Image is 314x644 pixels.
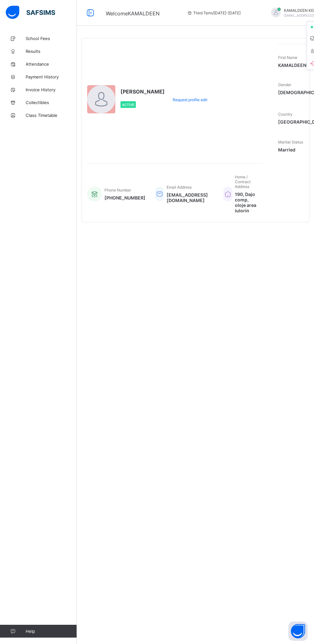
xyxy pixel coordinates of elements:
span: Home / Contract Address [235,175,251,189]
span: Attendance [26,61,77,67]
span: Welcome KAMALDEEN [106,10,160,17]
span: School Fees [26,36,77,41]
span: Phone Number [104,188,131,192]
span: [PHONE_NUMBER] [104,195,145,200]
span: First Name [278,55,297,60]
span: session/term information [187,11,241,15]
span: 190, Dajo comp, oloje area iulorin [235,192,256,213]
span: Active [122,103,134,107]
span: Gender [278,82,291,87]
span: Help [26,629,77,634]
span: Request profile edit [173,97,207,102]
span: Marital Status [278,140,303,144]
button: Open asap [288,622,308,641]
span: [EMAIL_ADDRESS][DOMAIN_NAME] [167,192,214,203]
span: Email Address [167,185,192,190]
span: [PERSON_NAME] [120,88,165,95]
span: Class Timetable [26,113,77,118]
span: Invoice History [26,87,77,92]
span: Country [278,112,293,117]
span: Results [26,49,77,54]
span: Payment History [26,74,77,79]
img: safsims [6,6,55,19]
span: Collectibles [26,100,77,105]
